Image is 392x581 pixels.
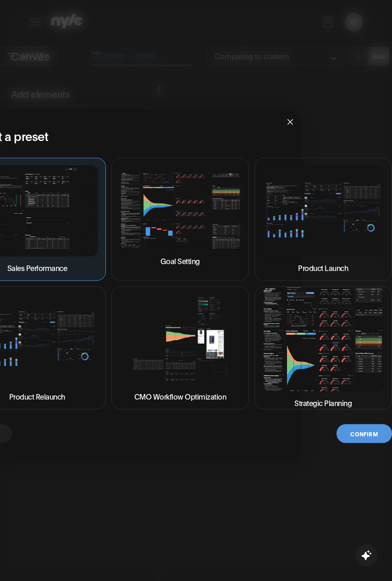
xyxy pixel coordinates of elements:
p: Sales Performance [7,262,67,273]
button: Goal Setting [111,158,249,281]
p: Product Relaunch [9,391,65,402]
img: Strategic Planning [262,287,384,391]
p: Product Launch [298,262,348,273]
img: CMO Workflow Optimization [119,294,241,385]
img: Goal Setting [119,172,241,250]
p: CMO Workflow Optimization [134,390,226,401]
span: close [287,118,294,125]
button: CMO Workflow Optimization [111,286,249,409]
button: Close [278,109,303,134]
button: Strategic Planning [254,286,392,409]
button: Product Launch [254,158,392,281]
p: Strategic Planning [294,397,352,408]
button: Confirm [337,424,392,443]
p: Goal Setting [160,255,200,266]
img: Product Launch [262,165,384,256]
